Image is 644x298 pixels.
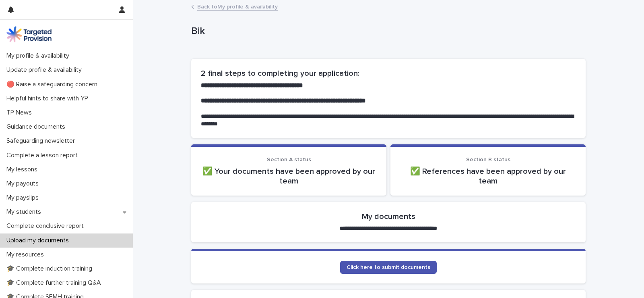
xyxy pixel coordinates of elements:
[191,25,582,37] p: Bik
[197,2,278,11] a: Back toMy profile & availability
[362,212,415,221] h2: My documents
[3,66,88,74] p: Update profile & availability
[466,157,510,163] span: Section B status
[3,265,99,273] p: 🎓 Complete induction training
[3,52,76,60] p: My profile & availability
[3,194,45,202] p: My payslips
[201,69,576,78] h2: 2 final steps to completing your application:
[3,152,84,159] p: Complete a lesson report
[3,279,107,287] p: 🎓 Complete further training Q&A
[267,157,311,163] span: Section A status
[3,95,95,102] p: Helpful hints to share with YP
[6,26,52,42] img: M5nRWzHhSzIhMunXDL62
[347,265,430,270] span: Click here to submit documents
[400,167,576,186] p: ✅ References have been approved by our team
[3,222,90,230] p: Complete conclusive report
[340,261,437,274] a: Click here to submit documents
[201,167,377,186] p: ✅ Your documents have been approved by our team
[3,166,44,173] p: My lessons
[3,180,45,188] p: My payouts
[3,208,47,216] p: My students
[3,109,38,117] p: TP News
[3,137,81,145] p: Safeguarding newsletter
[3,81,104,88] p: 🔴 Raise a safeguarding concern
[3,251,50,258] p: My resources
[3,123,72,131] p: Guidance documents
[3,237,75,244] p: Upload my documents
